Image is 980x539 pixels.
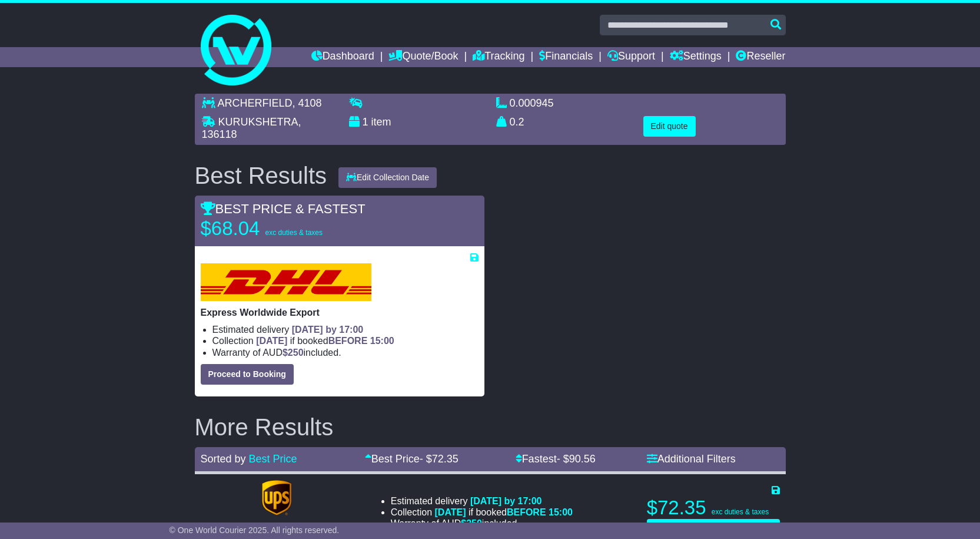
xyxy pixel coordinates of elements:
button: Proceed to Booking [201,364,294,385]
h2: More Results [195,414,786,440]
span: 15:00 [370,336,394,346]
li: Warranty of AUD included. [391,518,573,529]
span: , 136118 [202,116,301,141]
button: Edit Collection Date [338,167,437,188]
span: 90.56 [569,453,596,465]
span: 15:00 [549,507,573,517]
a: Reseller [736,47,785,67]
span: $ [283,348,304,358]
span: [DATE] [256,336,287,346]
span: if booked [256,336,394,346]
a: Quote/Book [388,47,458,67]
a: Tracking [473,47,524,67]
li: Collection [212,335,479,346]
span: 72.35 [432,453,459,465]
span: 0.000945 [510,97,554,109]
p: $72.35 [647,496,780,520]
span: exc duties & taxes [265,229,323,237]
img: DHL: Express Worldwide Export [201,263,371,301]
li: Collection [391,507,573,518]
li: Warranty of AUD included. [212,347,479,358]
a: Best Price- $72.35 [365,453,459,465]
span: BEFORE [328,336,368,346]
a: Support [607,47,655,67]
span: 250 [466,518,482,528]
span: , 4108 [293,97,322,109]
span: BEFORE [507,507,546,517]
span: 0.2 [510,116,524,128]
span: exc duties & taxes [712,508,769,516]
a: Best Price [249,453,297,465]
a: Fastest- $90.56 [516,453,596,465]
p: Express Worldwide Export [201,307,479,318]
span: KURUKSHETRA [218,116,298,128]
a: Additional Filters [647,453,736,465]
span: [DATE] by 17:00 [292,325,364,335]
a: Settings [670,47,722,67]
li: Estimated delivery [212,324,479,335]
span: ARCHERFIELD [218,97,293,109]
span: $ [461,518,482,528]
span: [DATE] [435,507,466,517]
img: UPS (new): Express Saver Export [262,480,291,515]
span: if booked [435,507,573,517]
span: 250 [288,348,304,358]
span: BEST PRICE & FASTEST [201,201,366,216]
a: Dashboard [311,47,374,67]
span: © One World Courier 2025. All rights reserved. [170,525,340,535]
li: Estimated delivery [391,495,573,507]
p: $68.04 [201,217,348,240]
span: 1 [363,116,368,128]
span: [DATE] by 17:00 [470,496,542,506]
span: Sorted by [201,453,246,465]
span: item [371,116,391,128]
button: Edit quote [643,116,696,137]
span: - $ [557,453,596,465]
div: Best Results [189,163,333,189]
span: - $ [420,453,459,465]
a: Financials [539,47,593,67]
